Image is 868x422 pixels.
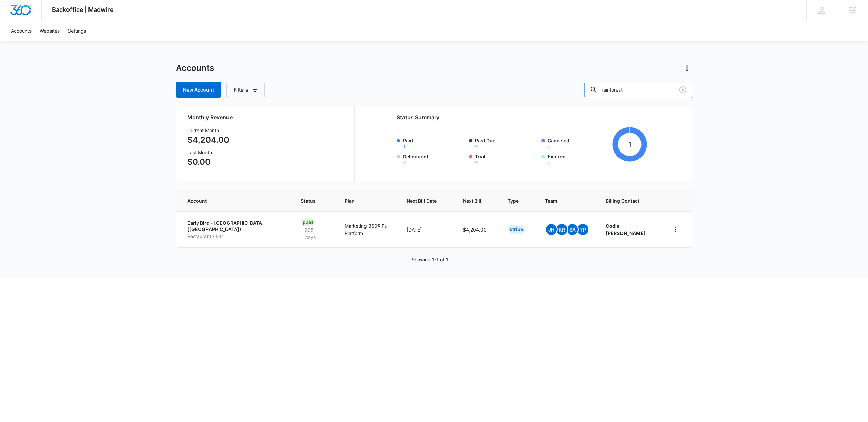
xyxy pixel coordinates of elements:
span: KR [556,224,567,235]
div: Stripe [508,225,525,234]
span: Account [187,197,275,204]
span: Type [508,197,519,204]
span: Next Bill Date [407,197,437,204]
strong: Codie [PERSON_NAME] [606,223,646,236]
a: Early Bird - [GEOGRAPHIC_DATA] ([GEOGRAPHIC_DATA])Restaurant / Bar [187,220,285,240]
span: Next Bill [463,197,481,204]
a: Settings [64,20,90,41]
button: Actions [682,63,692,74]
p: $0.00 [187,156,229,168]
span: SA [567,224,578,235]
a: Accounts [7,20,36,41]
p: Early Bird - [GEOGRAPHIC_DATA] ([GEOGRAPHIC_DATA]) [187,220,285,233]
p: Marketing 360® Full Platform [344,222,390,237]
tspan: 1 [628,140,631,148]
a: Websites [36,20,64,41]
h1: Accounts [176,63,214,73]
button: Clear [677,84,688,95]
p: 205 days [301,226,328,241]
button: Paid [403,144,405,149]
h3: Last Month [187,149,229,156]
h2: Monthly Revenue [187,113,346,121]
p: $4,204.00 [187,134,229,146]
button: Filters [226,82,265,98]
button: home [670,224,681,235]
label: Paid [403,137,465,149]
label: Trial [475,153,537,165]
td: [DATE] [398,211,455,247]
span: Status [301,197,318,204]
span: TP [577,224,588,235]
span: Team [545,197,579,204]
p: Restaurant / Bar [187,233,285,240]
span: Billing Contact [606,197,654,204]
h2: Status Summary [397,113,647,121]
span: Backoffice | Madwire [52,6,114,13]
div: Paid [301,218,315,226]
label: Canceled [548,137,610,149]
span: JH [546,224,557,235]
label: Delinquent [403,153,465,165]
span: Plan [344,197,390,204]
input: Search [584,82,692,98]
td: $4,204.00 [455,211,499,247]
label: Expired [548,153,610,165]
a: New Account [176,82,221,98]
p: Showing 1-1 of 1 [412,256,448,263]
h3: Current Month [187,127,229,134]
label: Past Due [475,137,537,149]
